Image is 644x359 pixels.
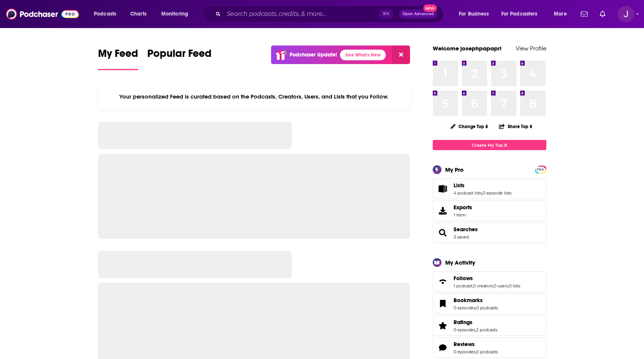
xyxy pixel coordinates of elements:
[454,341,475,348] span: Reviews
[210,5,451,23] div: Search podcasts, credits, & more...
[536,166,545,172] a: PRO
[445,166,464,173] div: My Pro
[454,283,472,288] a: 1 podcast
[98,84,410,110] div: Your personalized Feed is curated based on the Podcasts, Creators, Users, and Lists that you Follow.
[435,227,451,238] a: Searches
[433,45,502,52] a: Welcome josephpapapr!
[433,201,546,221] a: Exports
[435,298,451,309] a: Bookmarks
[454,204,472,211] span: Exports
[433,223,546,243] span: Searches
[499,119,533,134] button: Share Top 8
[423,5,437,12] span: New
[98,47,138,64] span: My Feed
[472,283,473,288] span: ,
[476,327,497,332] a: 2 podcasts
[454,190,482,196] a: 4 podcast lists
[435,320,451,331] a: Ratings
[454,297,483,304] span: Bookmarks
[617,6,634,22] span: Logged in as josephpapapr
[597,8,608,20] a: Show notifications dropdown
[433,271,546,292] span: Follows
[454,327,476,332] a: 0 episodes
[454,319,472,326] span: Ratings
[554,9,567,19] span: More
[433,315,546,336] span: Ratings
[125,8,151,20] a: Charts
[433,179,546,199] span: Lists
[454,275,520,282] a: Follows
[493,283,494,288] span: ,
[496,8,549,20] button: open menu
[454,182,511,189] a: Lists
[454,182,465,189] span: Lists
[433,337,546,358] span: Reviews
[476,327,476,332] span: ,
[379,9,393,19] span: ⌘ K
[94,9,116,19] span: Podcasts
[147,47,212,70] a: Popular Feed
[435,342,451,353] a: Reviews
[516,45,546,52] a: View Profile
[89,8,126,20] button: open menu
[156,8,198,20] button: open menu
[454,305,476,310] a: 0 episodes
[435,276,451,287] a: Follows
[130,9,147,19] span: Charts
[501,9,538,19] span: For Podcasters
[473,283,493,288] a: 0 creators
[454,341,498,348] a: Reviews
[399,9,437,19] button: Open AdvancedNew
[509,283,520,288] a: 0 lists
[433,140,546,150] a: Create My Top 8
[435,205,451,216] span: Exports
[98,47,138,70] a: My Feed
[446,122,493,131] button: Change Top 8
[459,9,489,19] span: For Business
[147,47,212,64] span: Popular Feed
[482,190,483,196] span: ,
[224,8,379,20] input: Search podcasts, credits, & more...
[476,305,498,310] a: 0 podcasts
[161,9,188,19] span: Monitoring
[340,50,386,60] a: See What's New
[433,293,546,314] span: Bookmarks
[454,349,476,354] a: 0 episodes
[549,8,576,20] button: open menu
[445,259,475,266] div: My Activity
[476,349,476,354] span: ,
[454,297,498,304] a: Bookmarks
[536,167,545,172] span: PRO
[476,349,498,354] a: 0 podcasts
[454,234,469,240] a: 3 saved
[617,6,634,22] img: User Profile
[578,8,591,20] a: Show notifications dropdown
[402,12,434,16] span: Open Advanced
[435,183,451,194] a: Lists
[508,283,509,288] span: ,
[476,305,476,310] span: ,
[454,226,478,233] a: Searches
[454,8,498,20] button: open menu
[454,212,472,218] span: 1 item
[617,6,634,22] button: Show profile menu
[290,52,337,58] p: Podchaser Update!
[494,283,508,288] a: 0 users
[454,319,497,326] a: Ratings
[483,190,511,196] a: 0 episode lists
[6,7,79,21] img: Podchaser - Follow, Share and Rate Podcasts
[454,275,473,282] span: Follows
